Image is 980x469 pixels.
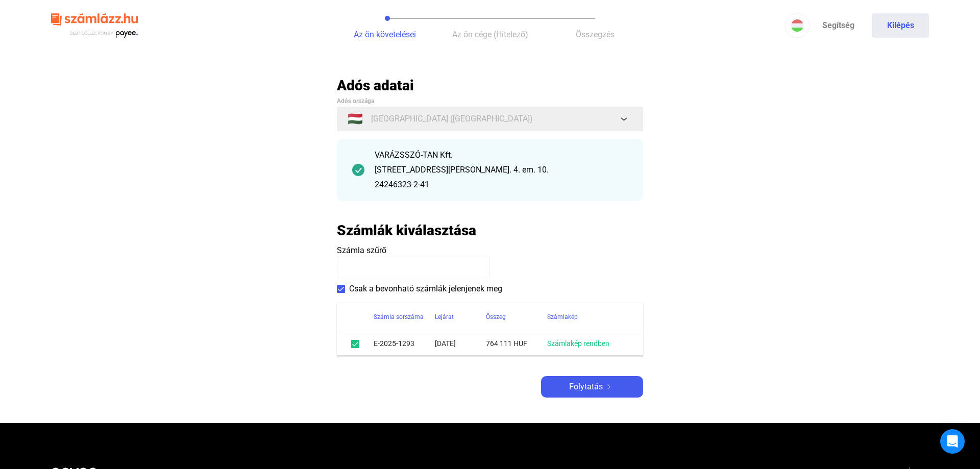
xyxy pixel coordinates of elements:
img: arrow-right-white [603,384,615,389]
div: Open Intercom Messenger [940,429,965,454]
span: Adós országa [337,97,374,105]
div: [STREET_ADDRESS][PERSON_NAME]. 4. em. 10. [375,164,628,176]
td: [DATE] [435,331,486,356]
span: Az ön követelései [354,30,416,39]
img: checkmark-darker-green-circle [352,164,364,176]
div: Számlakép [547,311,631,323]
a: Segítség [810,13,867,38]
div: VARÁZSSZÓ-TAN Kft. [375,149,628,161]
span: Számla szűrő [337,245,386,255]
div: Összeg [486,311,547,323]
button: Folytatásarrow-right-white [541,376,643,398]
button: 🇭🇺[GEOGRAPHIC_DATA] ([GEOGRAPHIC_DATA]) [337,107,643,131]
div: Összeg [486,311,506,323]
span: Összegzés [576,30,615,39]
span: 🇭🇺 [348,113,363,125]
div: Számla sorszáma [374,311,435,323]
td: 764 111 HUF [486,331,547,356]
h2: Adós adatai [337,77,643,94]
span: Csak a bevonható számlák jelenjenek meg [349,283,502,295]
img: szamlazzhu-logo [51,9,138,42]
img: HU [791,19,803,32]
a: Számlakép rendben [547,339,609,348]
div: Lejárat [435,311,486,323]
div: 24246323-2-41 [375,179,628,191]
div: Számla sorszáma [374,311,424,323]
button: HU [785,13,810,38]
div: Számlakép [547,311,578,323]
td: E-2025-1293 [374,331,435,356]
button: Kilépés [872,13,929,38]
span: Folytatás [569,381,603,393]
div: Lejárat [435,311,454,323]
span: [GEOGRAPHIC_DATA] ([GEOGRAPHIC_DATA]) [371,113,533,125]
h2: Számlák kiválasztása [337,221,476,239]
span: Az ön cége (Hitelező) [452,30,528,39]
